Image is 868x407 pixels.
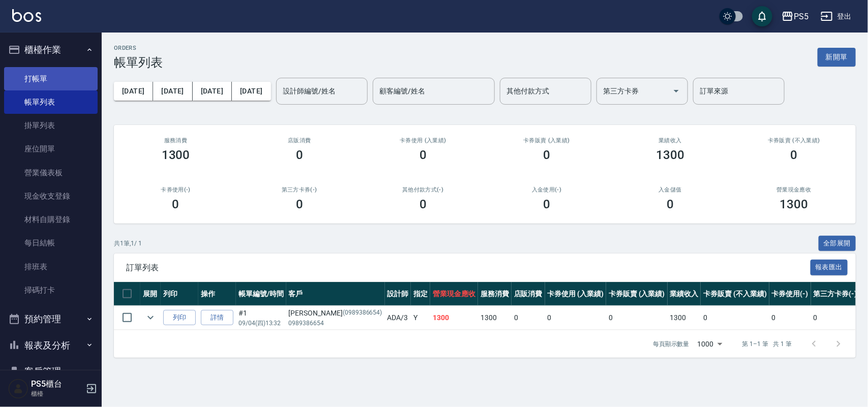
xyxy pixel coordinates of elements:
[777,6,813,27] button: PS5
[126,186,225,193] h2: 卡券使用(-)
[769,306,811,330] td: 0
[4,208,98,231] a: 材料自購登錄
[656,148,684,162] h3: 1300
[4,255,98,278] a: 排班表
[8,379,28,399] img: Person
[621,186,720,193] h2: 入金儲值
[497,186,596,193] h2: 入金使用(-)
[752,6,772,26] button: save
[162,148,190,162] h3: 1300
[236,282,286,306] th: 帳單編號/時間
[114,45,163,51] h2: ORDERS
[478,306,512,330] td: 1300
[668,282,701,306] th: 業績收入
[4,67,98,90] a: 打帳單
[289,319,382,328] p: 0989386654
[4,90,98,114] a: 帳單列表
[161,282,198,306] th: 列印
[420,197,427,211] h3: 0
[701,282,769,306] th: 卡券販賣 (不入業績)
[236,306,286,330] td: #1
[250,186,349,193] h2: 第三方卡券(-)
[478,282,512,306] th: 服務消費
[512,282,545,306] th: 店販消費
[4,184,98,208] a: 現金收支登錄
[606,306,668,330] td: 0
[385,306,411,330] td: ADA /3
[4,306,98,332] button: 預約管理
[289,308,382,319] div: [PERSON_NAME]
[818,52,856,61] a: 新開單
[4,114,98,137] a: 掛單列表
[819,236,856,252] button: 全部展開
[114,239,142,248] p: 共 1 筆, 1 / 1
[126,137,225,144] h3: 服務消費
[780,197,808,211] h3: 1300
[373,137,472,144] h2: 卡券使用 (入業績)
[621,137,720,144] h2: 業績收入
[114,82,153,101] button: [DATE]
[512,306,545,330] td: 0
[232,82,271,101] button: [DATE]
[790,148,797,162] h3: 0
[140,282,161,306] th: 展開
[667,197,674,211] h3: 0
[4,161,98,184] a: 營業儀表板
[811,306,860,330] td: 0
[817,7,856,26] button: 登出
[296,197,303,211] h3: 0
[201,310,233,326] a: 詳情
[198,282,236,306] th: 操作
[4,332,98,359] button: 報表及分析
[606,282,668,306] th: 卡券販賣 (入業績)
[12,9,41,22] img: Logo
[420,148,427,162] h3: 0
[385,282,411,306] th: 設計師
[742,339,792,349] p: 第 1–1 筆 共 1 筆
[343,308,382,319] p: (0989386654)
[497,137,596,144] h2: 卡券販賣 (入業績)
[545,282,607,306] th: 卡券使用 (入業績)
[668,306,701,330] td: 1300
[163,310,196,326] button: 列印
[818,48,856,67] button: 新開單
[543,148,550,162] h3: 0
[296,148,303,162] h3: 0
[172,197,179,211] h3: 0
[250,137,349,144] h2: 店販消費
[286,282,385,306] th: 客戶
[31,379,83,389] h5: PS5櫃台
[811,260,848,275] button: 報表匯出
[4,278,98,302] a: 掃碼打卡
[4,358,98,385] button: 客戶管理
[143,310,158,325] button: expand row
[4,137,98,161] a: 座位開單
[545,306,607,330] td: 0
[373,186,472,193] h2: 其他付款方式(-)
[653,339,690,349] p: 每頁顯示數量
[694,330,726,358] div: 1000
[411,306,430,330] td: Y
[744,186,844,193] h2: 營業現金應收
[701,306,769,330] td: 0
[744,137,844,144] h2: 卡券販賣 (不入業績)
[794,10,809,23] div: PS5
[769,282,811,306] th: 卡券使用(-)
[126,263,811,273] span: 訂單列表
[238,319,284,328] p: 09/04 (四) 13:32
[668,83,684,99] button: Open
[153,82,192,101] button: [DATE]
[4,231,98,255] a: 每日結帳
[411,282,430,306] th: 指定
[193,82,232,101] button: [DATE]
[4,37,98,63] button: 櫃檯作業
[430,282,478,306] th: 營業現金應收
[811,282,860,306] th: 第三方卡券(-)
[543,197,550,211] h3: 0
[430,306,478,330] td: 1300
[811,262,848,272] a: 報表匯出
[31,389,83,398] p: 櫃檯
[114,55,163,70] h3: 帳單列表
